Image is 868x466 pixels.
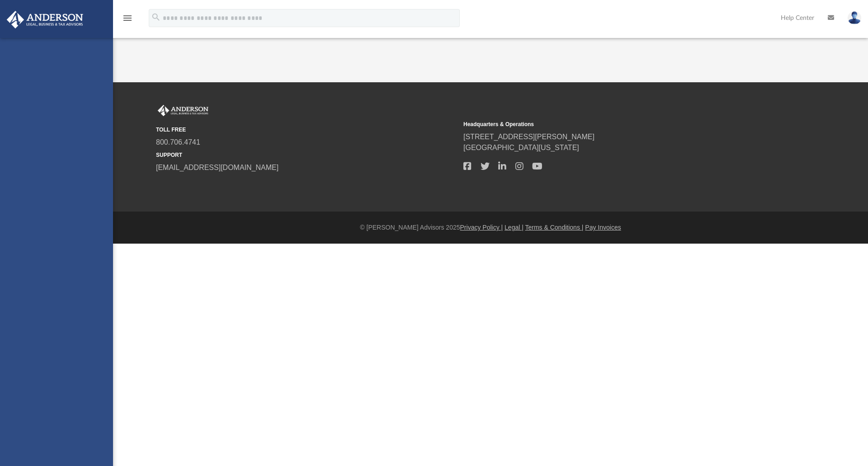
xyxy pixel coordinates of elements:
i: menu [122,13,133,24]
i: search [151,12,161,22]
a: [EMAIL_ADDRESS][DOMAIN_NAME] [156,164,278,171]
a: Privacy Policy | [460,224,503,231]
div: © [PERSON_NAME] Advisors 2025 [113,223,868,232]
a: Terms & Conditions | [525,224,584,231]
a: Legal | [505,224,524,231]
img: Anderson Advisors Platinum Portal [156,105,210,117]
img: Anderson Advisors Platinum Portal [4,11,86,28]
a: [GEOGRAPHIC_DATA][US_STATE] [463,144,579,151]
img: User Pic [848,11,861,24]
a: menu [122,17,133,24]
small: TOLL FREE [156,126,457,134]
a: [STREET_ADDRESS][PERSON_NAME] [463,133,594,141]
a: Pay Invoices [585,224,621,231]
small: SUPPORT [156,151,457,159]
a: 800.706.4741 [156,138,200,146]
small: Headquarters & Operations [463,120,764,128]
